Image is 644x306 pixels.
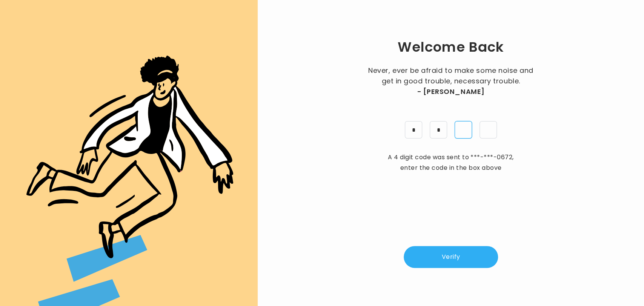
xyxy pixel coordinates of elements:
input: pin [405,121,422,138]
h1: Welcome Back [397,38,504,56]
input: pin [430,121,447,138]
p: A 4 digit code was sent to , enter the code in the box above [385,152,517,173]
button: Verify [404,246,498,268]
input: pin [480,121,497,138]
p: Never, ever be afraid to make some noise and get in good trouble, necessary trouble. [366,65,536,97]
span: - [PERSON_NAME] [417,86,484,97]
input: pin [455,121,472,138]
